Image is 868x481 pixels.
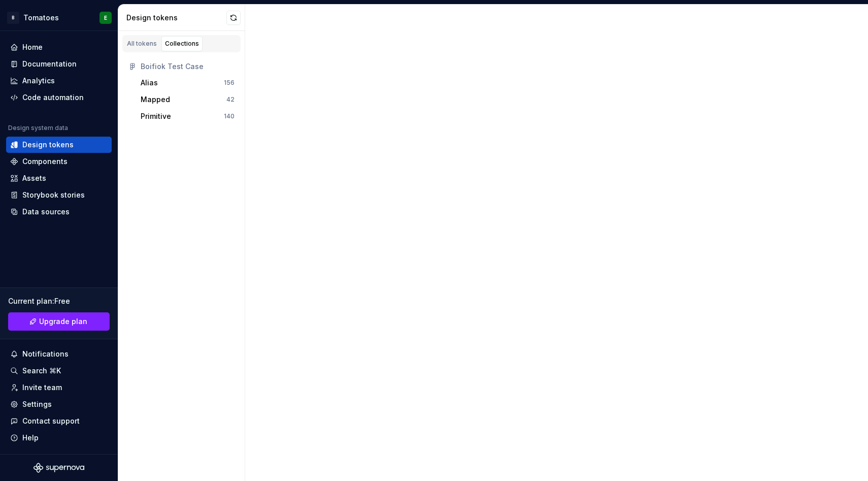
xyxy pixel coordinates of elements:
a: Home [6,39,112,55]
div: Collections [165,40,199,48]
button: Upgrade plan [8,312,110,331]
div: 140 [224,112,235,120]
div: Documentation [22,59,77,69]
a: Components [6,153,112,170]
div: Primitive [141,111,171,121]
div: Design system data [8,124,68,132]
a: Storybook stories [6,187,112,203]
a: Settings [6,396,112,412]
div: Settings [22,399,52,409]
button: Mapped42 [137,91,239,108]
button: Contact support [6,413,112,429]
div: Home [22,42,43,52]
button: Notifications [6,346,112,362]
button: Search ⌘K [6,363,112,379]
div: Code automation [22,92,84,103]
button: Help [6,430,112,446]
a: Assets [6,170,112,186]
div: E [104,14,107,22]
svg: Supernova Logo [34,463,84,473]
a: Documentation [6,56,112,72]
div: Notifications [22,349,69,359]
div: Invite team [22,382,62,393]
a: Code automation [6,89,112,106]
div: Components [22,156,68,167]
div: 156 [224,79,235,87]
button: BTomatoesE [2,7,116,28]
div: Current plan : Free [8,296,110,306]
div: Data sources [22,207,70,217]
div: Contact support [22,416,80,426]
div: Help [22,433,39,443]
div: 42 [226,95,235,104]
div: Mapped [141,94,170,105]
button: Primitive140 [137,108,239,124]
a: Design tokens [6,137,112,153]
div: Assets [22,173,46,183]
div: Design tokens [126,13,226,23]
div: Boifiok Test Case [141,61,235,72]
div: Search ⌘K [22,366,61,376]
div: Storybook stories [22,190,85,200]
div: Design tokens [22,140,74,150]
div: All tokens [127,40,157,48]
div: Analytics [22,76,55,86]
div: B [7,12,19,24]
a: Analytics [6,73,112,89]
a: Data sources [6,204,112,220]
a: Invite team [6,379,112,396]
span: Upgrade plan [39,316,87,327]
button: Alias156 [137,75,239,91]
div: Alias [141,78,158,88]
div: Tomatoes [23,13,59,23]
